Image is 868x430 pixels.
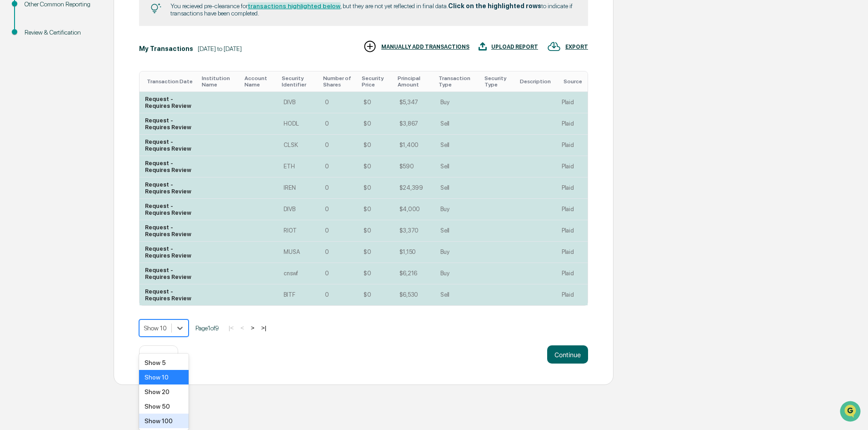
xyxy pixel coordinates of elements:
[398,75,432,88] div: Toggle SortBy
[145,224,193,238] div: Request - Requires Review
[556,135,588,156] td: Plaid
[364,227,371,234] div: $0
[66,116,73,123] div: 🗄️
[325,184,329,191] div: 0
[556,177,588,199] td: Plaid
[325,270,329,277] div: 0
[323,75,354,88] div: Toggle SortBy
[440,206,449,212] div: Buy
[440,248,449,255] div: Buy
[18,115,59,124] span: Preclearance
[440,291,449,298] div: Sell
[248,324,257,332] button: >
[440,184,449,191] div: Sell
[364,270,371,277] div: $0
[399,248,416,255] div: $1,150
[556,113,588,135] td: Plaid
[325,206,329,212] div: 0
[198,45,242,52] div: [DATE] to [DATE]
[556,156,588,177] td: Plaid
[145,245,193,259] div: Request - Requires Review
[284,184,295,191] div: IREN
[238,324,247,332] button: <
[155,72,165,83] button: Start new chat
[362,75,390,88] div: Toggle SortBy
[364,99,371,106] div: $0
[399,142,419,148] div: $1,400
[556,263,588,284] td: Plaid
[145,96,193,109] div: Request - Requires Review
[399,99,418,106] div: $5,347
[440,142,449,148] div: Sell
[284,142,298,148] div: CLSK
[364,291,371,298] div: $0
[5,128,61,145] a: 🔎Data Lookup
[325,99,329,106] div: 0
[325,142,329,148] div: 0
[147,78,195,85] div: Toggle SortBy
[282,75,316,88] div: Toggle SortBy
[9,116,16,123] div: 🖐️
[64,154,110,161] a: Powered byPylon
[139,370,189,384] div: Show 10
[556,220,588,242] td: Plaid
[364,248,371,255] div: $0
[399,227,419,234] div: $3,370
[325,291,329,298] div: 0
[145,181,193,195] div: Request - Requires Review
[448,2,541,10] b: Click on the highlighted rows
[90,154,110,161] span: Pylon
[284,163,294,170] div: ETH
[440,120,449,127] div: Sell
[520,78,553,85] div: Toggle SortBy
[5,111,62,127] a: 🖐️Preclearance
[325,120,329,127] div: 0
[284,99,295,106] div: DIVB
[479,40,487,53] img: UPLOAD REPORT
[202,75,237,88] div: Toggle SortBy
[145,202,193,216] div: Request - Requires Review
[399,206,420,212] div: $4,000
[325,163,329,170] div: 0
[145,267,193,280] div: Request - Requires Review
[556,92,588,113] td: Plaid
[9,19,165,34] p: How can we help?
[284,270,298,277] div: cnswf
[399,184,423,191] div: $24,399
[547,40,561,53] img: EXPORT
[75,115,113,124] span: Attestations
[145,160,193,173] div: Request - Requires Review
[195,324,219,332] span: Page 1 of 9
[565,44,588,50] div: EXPORT
[556,242,588,263] td: Plaid
[284,120,299,127] div: HODL
[440,227,449,234] div: Sell
[170,2,577,17] div: You recieved pre-clearance for , but they are not yet reflected in final data. to indicate if tra...
[139,399,189,414] div: Show 50
[439,75,477,88] div: Toggle SortBy
[150,3,161,14] img: Tip
[226,324,236,332] button: |<
[364,163,371,170] div: $0
[399,163,414,170] div: $590
[62,111,116,127] a: 🗄️Attestations
[364,120,371,127] div: $0
[556,199,588,220] td: Plaid
[381,44,469,50] div: MANUALLY ADD TRANSACTIONS
[18,132,57,141] span: Data Lookup
[363,40,377,53] img: MANUALLY ADD TRANSACTIONS
[284,206,295,212] div: DIVB
[839,400,863,425] iframe: Open customer support
[248,2,340,10] a: transactions highlighted below
[31,70,149,79] div: Start new chat
[139,355,189,370] div: Show 5
[364,184,371,191] div: $0
[284,227,296,234] div: RIOT
[244,75,274,88] div: Toggle SortBy
[484,75,513,88] div: Toggle SortBy
[31,79,115,86] div: We're available if you need us!
[547,345,588,364] button: Continue
[139,45,193,52] div: My Transactions
[364,206,371,212] div: $0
